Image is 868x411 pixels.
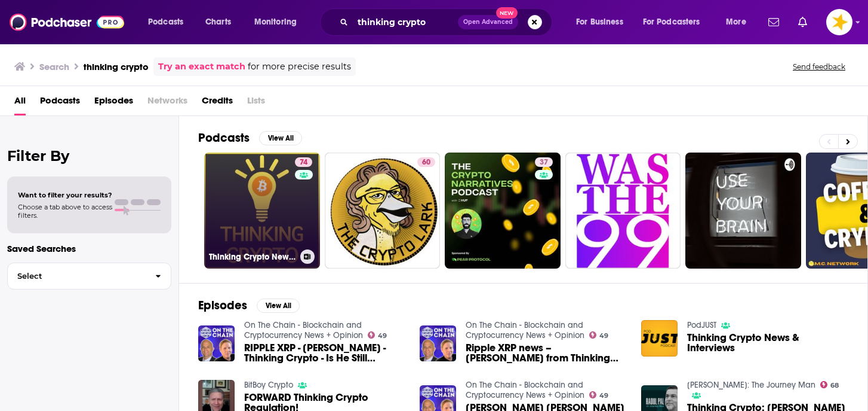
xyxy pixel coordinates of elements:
a: Raoul Pal: The Journey Man [687,380,815,390]
img: Podchaser - Follow, Share and Rate Podcasts [10,11,124,34]
a: 49 [589,391,609,398]
button: Open AdvancedNew [458,15,518,29]
a: 37 [445,153,561,269]
button: open menu [635,13,718,32]
span: Podcasts [148,14,183,31]
a: 74Thinking Crypto News & Interviews [204,153,320,269]
a: Podcasts [40,91,80,115]
span: 74 [300,157,307,169]
a: All [14,91,26,115]
a: EpisodesView All [198,298,300,313]
span: Select [8,272,146,280]
span: 68 [830,383,839,388]
span: 49 [599,393,608,398]
a: 68 [820,381,839,388]
button: Show profile menu [826,9,852,35]
h2: Podcasts [198,130,250,145]
a: 49 [368,331,387,339]
a: On The Chain - Blockchain and Cryptocurrency News + Opinion [466,320,584,340]
h2: Episodes [198,298,247,313]
h3: Search [39,61,69,72]
img: RIPPLE XRP - Tony Edwards - Thinking Crypto - Is He Still Thinking XRP? [198,325,235,362]
a: 49 [589,331,609,339]
span: Networks [147,91,187,115]
span: Open Advanced [463,19,513,25]
a: Episodes [94,91,133,115]
span: More [726,14,746,31]
button: open menu [718,13,761,32]
span: Ripple XRP news – [PERSON_NAME] from Thinking Crypto - [PERSON_NAME] - [PERSON_NAME] [466,343,627,363]
span: For Podcasters [643,14,700,31]
a: Thinking Crypto News & Interviews [687,333,848,353]
span: Monitoring [254,14,297,31]
a: 60 [325,153,441,269]
a: Try an exact match [158,60,245,74]
span: For Business [576,14,623,31]
a: BitBoy Crypto [244,380,293,390]
a: Credits [202,91,233,115]
a: PodcastsView All [198,130,302,145]
span: 49 [378,333,387,339]
a: Charts [198,13,238,32]
span: New [496,7,518,19]
button: View All [257,299,300,313]
img: Ripple XRP news – Tony from Thinking Crypto - Peirce - Garlinghouse - Arrington - Saylor [420,325,456,362]
a: Ripple XRP news – Tony from Thinking Crypto - Peirce - Garlinghouse - Arrington - Saylor [466,343,627,363]
a: 60 [417,157,435,167]
span: 60 [422,157,430,169]
span: Lists [247,91,265,115]
button: View All [259,131,302,145]
button: open menu [246,13,312,32]
div: Search podcasts, credits, & more... [331,8,564,36]
button: open menu [140,13,199,32]
p: Saved Searches [7,243,171,254]
a: PodJUST [687,320,716,330]
span: Charts [205,14,231,31]
a: Show notifications dropdown [793,12,812,32]
span: 37 [540,157,548,169]
button: Select [7,263,171,290]
input: Search podcasts, credits, & more... [353,13,458,32]
button: open menu [568,13,638,32]
img: Thinking Crypto News & Interviews [641,320,678,357]
span: 49 [599,333,608,339]
a: RIPPLE XRP - Tony Edwards - Thinking Crypto - Is He Still Thinking XRP? [244,343,405,363]
a: On The Chain - Blockchain and Cryptocurrency News + Opinion [244,320,363,340]
span: Choose a tab above to access filters. [18,203,112,220]
span: Want to filter your results? [18,191,112,199]
a: On The Chain - Blockchain and Cryptocurrency News + Opinion [466,380,584,400]
span: RIPPLE XRP - [PERSON_NAME] - Thinking Crypto - Is He Still Thinking XRP? [244,343,405,363]
a: Show notifications dropdown [764,12,784,32]
button: Send feedback [789,62,849,72]
a: 37 [535,157,553,167]
h3: Thinking Crypto News & Interviews [209,252,296,262]
a: 74 [295,157,312,167]
h3: thinking crypto [84,61,149,72]
img: User Profile [826,9,852,35]
span: Logged in as Spreaker_Prime [826,9,852,35]
h2: Filter By [7,147,171,165]
span: for more precise results [248,60,351,74]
